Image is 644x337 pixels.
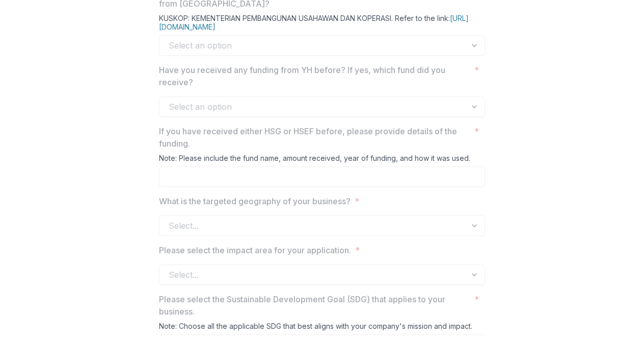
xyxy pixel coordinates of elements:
[159,125,470,150] p: If you have received either HSG or HSEF before, please provide details of the funding.
[159,322,485,334] div: Note: Choose all the applicable SDG that best aligns with your company's mission and impact.
[159,64,470,88] p: Have you received any funding from YH before? If yes, which fund did you receive?
[159,293,470,318] p: Please select the Sustainable Development Goal (SDG) that applies to your business.
[159,14,485,35] div: KUSKOP: KEMENTERIAN PEMBANGUNAN USAHAWAN DAN KOPERASI. Refer to the link:
[159,244,351,256] p: Please select the impact area for your application.
[159,14,469,31] a: [URL][DOMAIN_NAME]
[159,154,485,166] div: Note: Please include the fund name, amount received, year of funding, and how it was used.
[159,195,351,207] p: What is the targeted geography of your business?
